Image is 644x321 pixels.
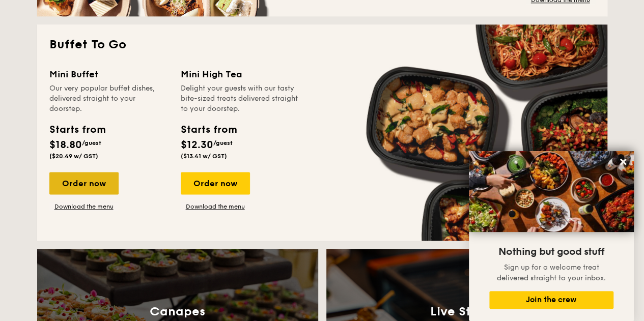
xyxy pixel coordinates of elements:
[150,304,205,318] h3: Canapes
[430,304,503,318] h3: Live Station
[49,172,119,194] div: Order now
[498,246,604,258] span: Nothing but good stuff
[181,83,300,114] div: Delight your guests with our tasty bite-sized treats delivered straight to your doorstep.
[213,139,233,147] span: /guest
[469,151,634,232] img: DSC07876-Edit02-Large.jpeg
[181,122,236,137] div: Starts from
[49,37,595,53] h2: Buffet To Go
[49,67,169,81] div: Mini Buffet
[615,154,631,170] button: Close
[49,202,119,211] a: Download the menu
[181,139,213,151] span: $12.30
[82,139,101,147] span: /guest
[181,153,227,160] span: ($13.41 w/ GST)
[49,83,169,114] div: Our very popular buffet dishes, delivered straight to your doorstep.
[181,202,250,211] a: Download the menu
[49,153,98,160] span: ($20.49 w/ GST)
[497,263,606,282] span: Sign up for a welcome treat delivered straight to your inbox.
[489,291,613,309] button: Join the crew
[49,139,82,151] span: $18.80
[181,67,300,81] div: Mini High Tea
[181,172,250,194] div: Order now
[49,122,105,137] div: Starts from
